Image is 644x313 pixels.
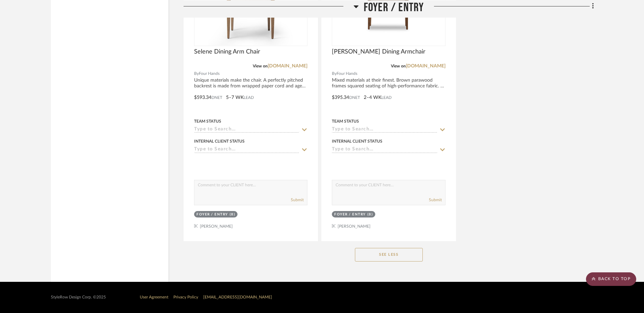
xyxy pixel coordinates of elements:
[367,212,373,217] div: (8)
[194,70,199,77] span: By
[429,197,442,203] button: Submit
[334,212,366,217] div: Foyer / Entry
[268,64,307,68] a: [DOMAIN_NAME]
[173,295,198,299] a: Privacy Policy
[199,70,220,77] span: Four Hands
[194,48,260,56] span: Selene Dining Arm Chair
[230,212,235,217] div: (8)
[51,295,106,300] div: StyleRow Design Corp. ©2025
[355,248,423,262] button: See Less
[194,138,245,144] div: Internal Client Status
[291,197,304,203] button: Submit
[332,127,437,133] input: Type to Search…
[332,70,337,77] span: By
[332,147,437,153] input: Type to Search…
[194,118,221,124] div: Team Status
[332,48,425,56] span: [PERSON_NAME] Dining Armchair
[194,127,299,133] input: Type to Search…
[391,64,406,68] span: View on
[140,295,168,299] a: User Agreement
[196,212,228,217] div: Foyer / Entry
[332,118,359,124] div: Team Status
[203,295,272,299] a: [EMAIL_ADDRESS][DOMAIN_NAME]
[194,147,299,153] input: Type to Search…
[332,138,382,144] div: Internal Client Status
[406,64,446,68] a: [DOMAIN_NAME]
[337,70,357,77] span: Four Hands
[253,64,268,68] span: View on
[586,272,636,286] scroll-to-top-button: BACK TO TOP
